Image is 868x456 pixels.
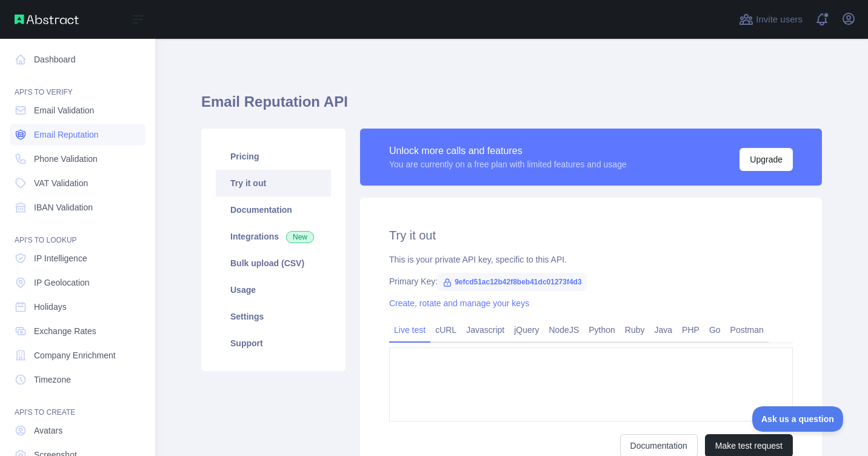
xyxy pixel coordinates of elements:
[10,196,145,218] a: IBAN Validation
[216,303,331,330] a: Settings
[756,13,803,27] span: Invite users
[650,320,678,340] a: Java
[10,369,145,391] a: Timezone
[10,172,145,194] a: VAT Validation
[216,330,331,357] a: Support
[10,49,145,70] a: Dashboard
[10,344,145,366] a: Company Enrichment
[34,153,98,165] span: Phone Validation
[461,320,509,340] a: Javascript
[15,15,79,24] img: Abstract API
[216,223,331,250] a: Integrations New
[216,250,331,277] a: Bulk upload (CSV)
[216,143,331,170] a: Pricing
[216,170,331,196] a: Try it out
[389,227,793,244] h2: Try it out
[286,231,314,243] span: New
[216,196,331,223] a: Documentation
[34,252,87,264] span: IP Intelligence
[10,148,145,170] a: Phone Validation
[34,277,90,289] span: IP Geolocation
[726,320,769,340] a: Postman
[389,158,627,170] div: You are currently on a free plan with limited features and usage
[389,253,793,266] div: This is your private API key, specific to this API.
[34,177,88,189] span: VAT Validation
[34,349,116,361] span: Company Enrichment
[34,325,96,337] span: Exchange Rates
[10,124,145,146] a: Email Reputation
[34,301,67,313] span: Holidays
[584,320,620,340] a: Python
[736,10,805,29] button: Invite users
[10,73,145,97] div: API'S TO VERIFY
[10,296,145,318] a: Holidays
[544,320,584,340] a: NodeJS
[34,104,94,116] span: Email Validation
[438,273,586,291] span: 9efcd51ac12b42f8beb41dc01273f4d3
[677,320,704,340] a: PHP
[389,144,627,158] div: Unlock more calls and features
[10,320,145,342] a: Exchange Rates
[509,320,544,340] a: jQuery
[10,247,145,269] a: IP Intelligence
[620,320,650,340] a: Ruby
[739,148,793,171] button: Upgrade
[216,277,331,303] a: Usage
[10,99,145,121] a: Email Validation
[10,420,145,441] a: Avatars
[430,320,461,340] a: cURL
[389,298,529,308] a: Create, rotate and manage your keys
[752,406,844,432] iframe: Toggle Customer Support
[389,320,430,340] a: Live test
[34,201,93,213] span: IBAN Validation
[10,393,145,417] div: API'S TO CREATE
[201,92,822,121] h1: Email Reputation API
[34,424,62,437] span: Avatars
[34,129,99,141] span: Email Reputation
[10,272,145,293] a: IP Geolocation
[704,320,726,340] a: Go
[10,221,145,245] div: API'S TO LOOKUP
[34,374,71,386] span: Timezone
[389,275,793,287] div: Primary Key:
